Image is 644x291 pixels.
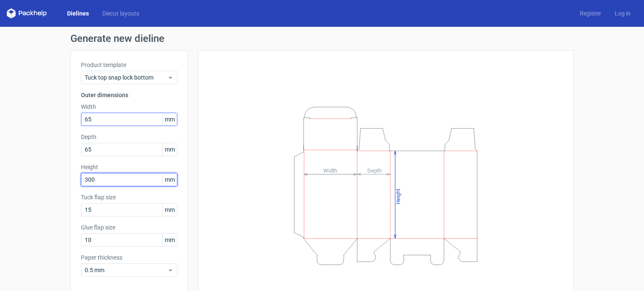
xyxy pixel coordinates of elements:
span: mm [162,143,177,156]
label: Product template [81,61,177,69]
tspan: Depth [367,167,382,173]
label: Paper thickness [81,253,177,262]
label: Height [81,163,177,171]
tspan: Height [395,188,401,204]
label: Width [81,103,177,111]
span: mm [162,173,177,186]
a: Dielines [60,9,96,18]
tspan: Width [323,167,337,173]
a: Diecut layouts [96,9,146,18]
a: Register [573,9,608,18]
a: Log in [608,9,637,18]
label: Depth [81,133,177,141]
span: mm [162,113,177,126]
span: mm [162,203,177,216]
h3: Outer dimensions [81,91,177,99]
label: Tuck flap size [81,193,177,201]
span: mm [162,234,177,246]
span: 0.5 mm [85,266,167,274]
span: Tuck top snap lock bottom [85,73,167,82]
h1: Generate new dieline [70,33,574,44]
label: Glue flap size [81,223,177,232]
